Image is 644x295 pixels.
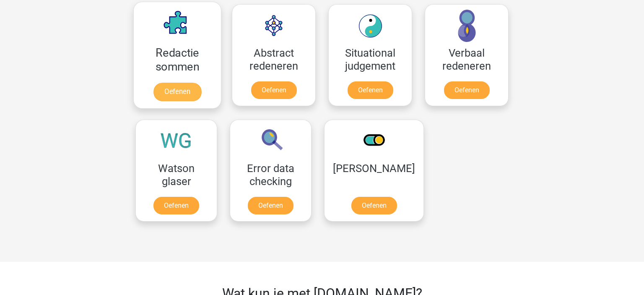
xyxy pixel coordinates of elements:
[351,197,397,214] a: Oefenen
[348,81,393,99] a: Oefenen
[251,81,297,99] a: Oefenen
[444,81,490,99] a: Oefenen
[248,197,293,214] a: Oefenen
[153,197,199,214] a: Oefenen
[153,83,201,101] a: Oefenen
